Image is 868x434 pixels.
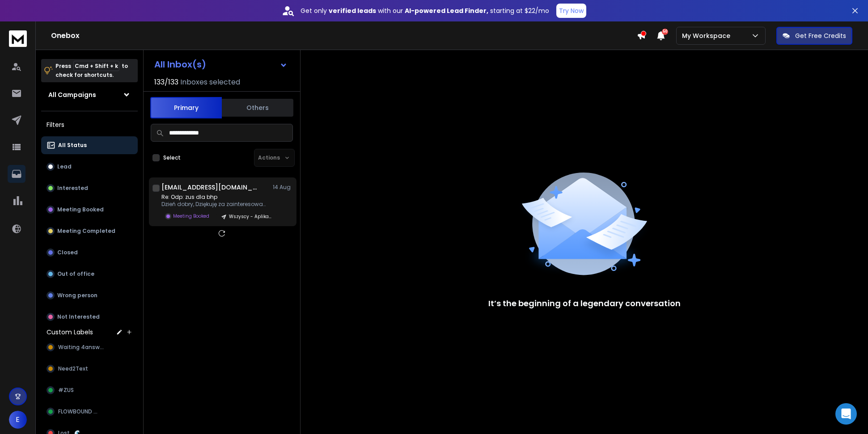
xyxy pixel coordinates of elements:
[57,163,72,170] p: Lead
[57,270,94,278] p: Out of office
[57,313,100,320] p: Not Interested
[55,62,128,80] p: Press to check for shortcuts.
[835,403,857,425] div: Open Intercom Messenger
[154,77,178,88] span: 133 / 133
[58,344,105,351] span: Waiting 4answer
[795,31,846,40] p: Get Free Credits
[58,365,88,372] span: Need2Text
[41,201,138,219] button: Meeting Booked
[662,29,668,35] span: 50
[41,222,138,240] button: Meeting Completed
[273,184,293,191] p: 14 Aug
[47,328,93,337] h3: Custom Labels
[58,408,100,415] span: FLOWBOUND 🌊
[154,60,206,69] h1: All Inbox(s)
[57,206,104,213] p: Meeting Booked
[41,308,138,326] button: Not Interested
[301,6,549,15] p: Get only with our starting at $22/mo
[57,292,97,299] p: Wrong person
[776,27,852,45] button: Get Free Credits
[222,98,293,118] button: Others
[161,201,269,208] p: Dzień dobry, Dziękuję za zainteresowanie :) skontaktujemy
[180,77,240,88] h3: Inboxes selected
[41,179,138,197] button: Interested
[9,30,27,47] img: logo
[229,213,272,220] p: Wszyscy - Aplikanci 2023, bez aplikacji w 24/25
[488,297,681,310] p: It’s the beginning of a legendary conversation
[41,381,138,399] button: #ZUS
[73,61,119,71] span: Cmd + Shift + k
[57,249,78,256] p: Closed
[57,185,88,192] p: Interested
[556,4,586,18] button: Try Now
[48,90,96,99] h1: All Campaigns
[41,118,138,131] h3: Filters
[173,213,209,219] p: Meeting Booked
[405,6,488,15] strong: AI-powered Lead Finder,
[150,97,222,118] button: Primary
[58,387,74,394] span: #ZUS
[41,287,138,304] button: Wrong person
[147,55,295,73] button: All Inbox(s)
[41,265,138,283] button: Out of office
[163,154,181,161] label: Select
[41,403,138,421] button: FLOWBOUND 🌊
[41,338,138,356] button: Waiting 4answer
[41,136,138,154] button: All Status
[41,158,138,176] button: Lead
[58,142,87,149] p: All Status
[559,6,584,15] p: Try Now
[329,6,376,15] strong: verified leads
[57,228,115,235] p: Meeting Completed
[9,411,27,429] button: E
[41,244,138,261] button: Closed
[682,31,734,40] p: My Workspace
[161,194,269,201] p: Re: Odp: zus dla bhp
[41,360,138,378] button: Need2Text
[41,86,138,104] button: All Campaigns
[161,183,260,192] h1: [EMAIL_ADDRESS][DOMAIN_NAME]
[51,30,637,41] h1: Onebox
